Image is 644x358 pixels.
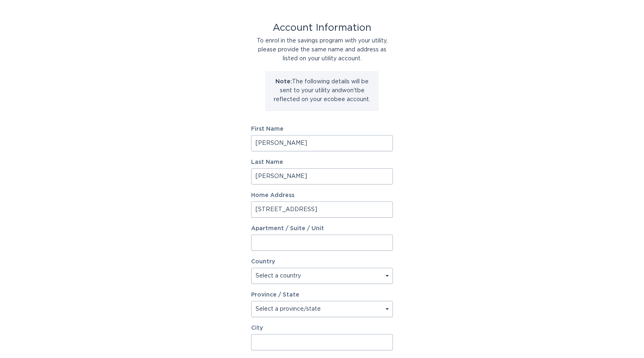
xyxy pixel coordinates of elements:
label: Last Name [251,159,393,165]
label: Province / State [251,292,299,298]
label: Home Address [251,193,393,198]
div: Account Information [251,23,393,32]
div: To enrol in the savings program with your utility, please provide the same name and address as li... [251,36,393,63]
label: City [251,325,393,331]
label: Apartment / Suite / Unit [251,226,393,231]
strong: Note: [275,79,292,85]
p: The following details will be sent to your utility and won't be reflected on your ecobee account. [271,77,373,104]
label: Country [251,259,275,265]
label: First Name [251,126,393,132]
